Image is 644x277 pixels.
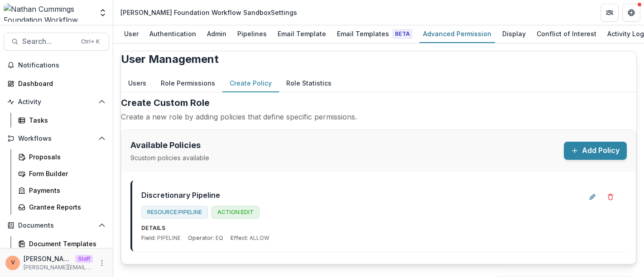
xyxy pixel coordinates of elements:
img: Nathan Cummings Foundation Workflow Sandbox logo [4,4,93,22]
button: Open Documents [4,218,109,233]
p: ALLOW [231,234,269,242]
span: Activity [18,98,95,106]
button: More [96,258,107,268]
button: Role Statistics [279,75,339,92]
nav: breadcrumb [117,6,301,19]
div: Email Template [274,27,330,40]
p: EQ [188,234,223,242]
button: Users [121,75,154,92]
div: Document Templates [29,239,102,248]
div: Display [499,27,529,40]
div: Dashboard [18,79,102,88]
a: User [120,25,142,43]
a: Grantee Reports [14,200,109,215]
span: Action: EDIT [211,206,260,219]
span: Operator: [188,234,214,241]
p: User Management [121,51,636,67]
a: Email Template [274,25,330,43]
button: Add Policy [564,142,627,160]
a: Document Templates [14,236,109,251]
p: Details [141,224,165,232]
div: Payments [29,186,102,195]
a: Conflict of Interest [533,25,600,43]
div: Tasks [29,115,102,125]
button: Open Activity [4,95,109,109]
div: Authentication [146,27,200,40]
div: Proposals [29,152,102,162]
span: Resource: PIPELINE [141,206,208,219]
p: [PERSON_NAME] [24,254,72,263]
a: Email Templates Beta [333,25,416,43]
a: Form Builder [14,166,109,181]
a: Display [499,25,529,43]
button: Open Workflows [4,131,109,146]
span: Workflows [18,135,95,143]
div: Email Templates [333,27,416,40]
span: Field: [141,234,156,241]
p: PIPELINE [141,234,181,242]
button: Edit policy [585,190,600,204]
p: [PERSON_NAME][EMAIL_ADDRESS][DOMAIN_NAME] [24,263,93,272]
a: Pipelines [234,25,270,43]
p: Create a new role by adding policies that define specific permissions. [121,111,636,122]
p: Discretionary Pipeline [141,190,220,201]
div: Grantee Reports [29,202,102,212]
a: Proposals [14,149,109,164]
span: Documents [18,222,95,229]
p: Available Policies [130,139,201,151]
a: Advanced Permission [419,25,495,43]
div: [PERSON_NAME] Foundation Workflow Sandbox Settings [120,8,297,17]
span: Effect: [231,234,248,241]
p: Staff [75,255,93,263]
button: Create Policy [222,75,279,92]
div: Form Builder [29,169,102,178]
h2: Create Custom Role [121,96,636,110]
div: Advanced Permission [419,27,495,40]
button: Get Help [622,4,640,22]
a: Tasks [14,113,109,128]
div: Venkat [11,260,15,266]
div: Conflict of Interest [533,27,600,40]
a: Dashboard [4,76,109,91]
button: Delete policy [603,190,618,204]
button: Open entity switcher [96,4,109,22]
button: Role Permissions [154,75,222,92]
span: Notifications [18,62,106,69]
div: Ctrl + K [79,37,101,47]
button: Notifications [4,58,109,72]
p: 9 custom policies available [130,153,209,162]
span: Search... [22,37,76,46]
span: Beta [393,29,412,38]
button: Partners [601,4,619,22]
div: User [120,27,142,40]
div: Pipelines [234,27,270,40]
div: Admin [203,27,230,40]
button: Search... [4,33,109,51]
a: Admin [203,25,230,43]
a: Payments [14,183,109,198]
a: Authentication [146,25,200,43]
